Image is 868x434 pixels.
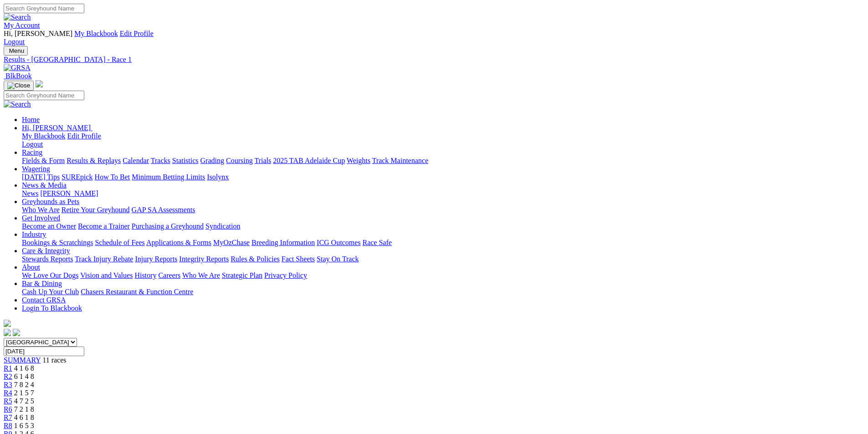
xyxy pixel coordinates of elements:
a: [DATE] Tips [22,173,60,181]
img: GRSA [4,64,31,72]
span: 4 6 1 8 [14,414,34,421]
input: Search [4,4,84,13]
a: Logout [4,38,25,46]
a: Injury Reports [135,255,177,263]
a: MyOzChase [213,239,250,246]
img: Search [4,13,31,21]
a: Fact Sheets [282,255,315,263]
a: Bar & Dining [22,280,62,287]
a: How To Bet [95,173,130,181]
a: 2025 TAB Adelaide Cup [273,157,345,164]
input: Select date [4,347,84,356]
a: About [22,263,40,271]
span: 1 6 5 3 [14,422,34,429]
a: ICG Outcomes [317,239,360,246]
a: Login To Blackbook [22,304,82,312]
a: Fields & Form [22,157,65,164]
div: My Account [4,30,864,46]
a: Become an Owner [22,222,76,230]
a: Results & Replays [67,157,121,164]
a: My Account [4,21,40,29]
a: Who We Are [22,206,60,214]
a: Edit Profile [67,132,101,140]
a: Tracks [151,157,170,164]
a: SUREpick [62,173,92,181]
a: Cash Up Your Club [22,288,79,296]
a: Trials [254,157,271,164]
a: R2 [4,373,12,380]
a: R7 [4,414,12,421]
a: Purchasing a Greyhound [132,222,204,230]
a: Wagering [22,165,50,173]
a: Become a Trainer [78,222,130,230]
a: Who We Are [182,271,220,279]
a: R4 [4,389,12,397]
a: [PERSON_NAME] [40,189,98,197]
a: Calendar [123,157,149,164]
a: Chasers Restaurant & Function Centre [81,288,193,296]
button: Toggle navigation [4,46,28,56]
a: We Love Our Dogs [22,271,78,279]
a: Grading [200,157,224,164]
span: R6 [4,405,12,413]
div: Racing [22,157,864,165]
a: Contact GRSA [22,296,66,304]
a: My Blackbook [22,132,66,140]
a: Vision and Values [80,271,133,279]
a: Applications & Forms [146,239,211,246]
a: Integrity Reports [179,255,229,263]
a: Racing [22,148,42,156]
a: Industry [22,230,46,238]
a: My Blackbook [74,30,118,37]
a: Edit Profile [120,30,154,37]
div: News & Media [22,189,864,198]
div: Care & Integrity [22,255,864,263]
a: Weights [347,157,370,164]
a: R1 [4,364,12,372]
span: Hi, [PERSON_NAME] [4,30,72,37]
a: News & Media [22,181,67,189]
div: Wagering [22,173,864,181]
span: 7 2 1 8 [14,405,34,413]
a: R8 [4,422,12,429]
div: Results - [GEOGRAPHIC_DATA] - Race 1 [4,56,864,64]
a: R5 [4,397,12,405]
a: BlkBook [4,72,32,80]
a: Coursing [226,157,253,164]
span: 7 8 2 4 [14,381,34,388]
span: 4 1 6 8 [14,364,34,372]
span: R3 [4,381,12,388]
span: 4 7 2 5 [14,397,34,405]
img: logo-grsa-white.png [4,320,11,327]
img: twitter.svg [13,329,20,336]
a: SUMMARY [4,356,41,364]
a: Stewards Reports [22,255,73,263]
a: Statistics [172,157,199,164]
span: 11 races [42,356,66,364]
a: History [134,271,156,279]
span: 6 1 4 8 [14,373,34,380]
span: BlkBook [5,72,32,80]
a: Rules & Policies [231,255,280,263]
a: Isolynx [207,173,229,181]
a: Greyhounds as Pets [22,198,79,205]
div: Get Involved [22,222,864,230]
div: Industry [22,239,864,247]
img: Search [4,100,31,108]
a: Privacy Policy [264,271,307,279]
div: Hi, [PERSON_NAME] [22,132,864,148]
span: 2 1 5 7 [14,389,34,397]
span: Menu [9,47,24,54]
img: logo-grsa-white.png [36,80,43,87]
a: Schedule of Fees [95,239,144,246]
a: Logout [22,140,43,148]
div: Bar & Dining [22,288,864,296]
a: Syndication [205,222,240,230]
a: Stay On Track [317,255,359,263]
